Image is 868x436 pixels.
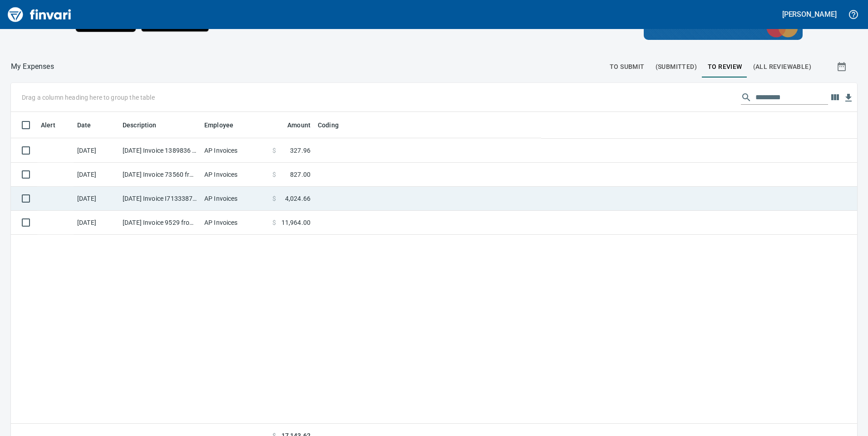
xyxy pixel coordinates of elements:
[272,146,276,155] span: $
[753,61,811,73] span: (All Reviewable)
[276,120,311,131] span: Amount
[272,218,276,227] span: $
[119,139,201,163] td: [DATE] Invoice 1389836 0925 from NW Natural (1-10730)
[842,91,855,105] button: Download table
[119,163,201,187] td: [DATE] Invoice 73560 from Columbia Precast Products, LLC (1-22007)
[780,7,839,21] button: [PERSON_NAME]
[123,120,168,131] span: Description
[41,120,55,131] span: Alert
[41,120,67,131] span: Alert
[290,170,311,179] span: 827.00
[318,120,339,131] span: Coding
[74,139,119,163] td: [DATE]
[123,120,157,131] span: Description
[77,120,91,131] span: Date
[828,56,857,78] button: Show transactions within a particular date range
[201,163,269,187] td: AP Invoices
[272,194,276,203] span: $
[204,120,233,131] span: Employee
[610,61,645,73] span: To Submit
[201,211,269,235] td: AP Invoices
[318,120,350,131] span: Coding
[119,187,201,211] td: [DATE] Invoice I7133387 from [PERSON_NAME] Company Inc. (1-10431)
[285,194,311,203] span: 4,024.66
[708,61,742,73] span: To Review
[782,10,837,19] h5: [PERSON_NAME]
[74,163,119,187] td: [DATE]
[281,218,311,227] span: 11,964.00
[119,211,201,235] td: [DATE] Invoice 9529 from TerraCalc Land Surveying Inc (1-23350)
[74,187,119,211] td: [DATE]
[656,61,697,73] span: (Submitted)
[22,93,155,102] p: Drag a column heading here to group the table
[11,61,54,72] nav: breadcrumb
[77,120,103,131] span: Date
[828,91,842,104] button: Choose columns to display
[11,61,54,72] p: My Expenses
[272,170,276,179] span: $
[290,146,311,155] span: 327.96
[204,120,245,131] span: Employee
[201,187,269,211] td: AP Invoices
[201,139,269,163] td: AP Invoices
[5,4,74,25] img: Finvari
[74,211,119,235] td: [DATE]
[287,120,311,131] span: Amount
